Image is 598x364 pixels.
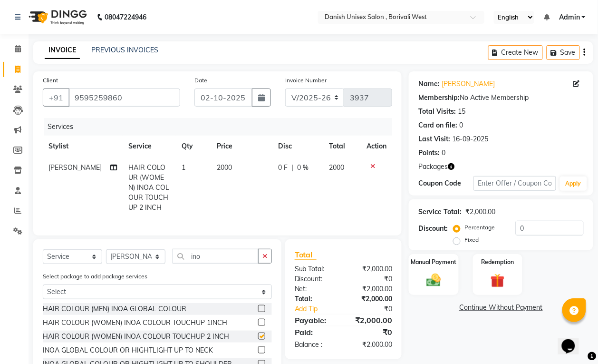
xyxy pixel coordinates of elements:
div: ₹2,000.00 [344,294,400,304]
div: Sub Total: [288,264,344,274]
div: Balance : [288,340,344,350]
span: [PERSON_NAME] [48,163,102,172]
b: 08047224946 [105,4,146,30]
th: Disc [272,136,323,157]
input: Search by Name/Mobile/Email/Code [68,89,180,107]
a: [PERSON_NAME] [442,79,495,89]
div: ₹2,000.00 [344,264,400,274]
div: HAIR COLOUR (MEN) INOA GLOBAL COLOUR [43,304,186,314]
div: Paid: [288,326,344,338]
div: No Active Membership [418,93,584,103]
button: Save [547,45,580,60]
div: ₹0 [353,304,399,314]
span: Total [295,250,317,260]
span: Packages [418,162,448,172]
div: Last Visit: [418,134,450,144]
label: Select package to add package services [43,272,147,281]
span: HAIR COLOUR (WOMEN) INOA COLOUR TOUCHUP 2 INCH [128,163,169,212]
div: Coupon Code [418,178,473,188]
input: Enter Offer / Coupon Code [473,176,556,191]
div: ₹2,000.00 [344,340,400,350]
a: INVOICE [45,42,80,59]
div: Points: [418,148,440,158]
label: Client [43,76,58,85]
span: 0 F [278,163,288,173]
span: 2000 [329,163,344,172]
th: Qty [176,136,211,157]
a: Continue Without Payment [411,303,591,313]
iframe: chat widget [558,326,588,354]
img: _gift.svg [486,272,509,290]
div: ₹2,000.00 [344,284,400,294]
a: PREVIOUS INVOICES [91,46,158,54]
a: Add Tip [288,304,353,314]
div: Discount: [418,224,448,234]
span: 1 [182,163,185,172]
label: Fixed [464,236,479,244]
span: Admin [559,12,580,22]
div: Membership: [418,93,460,103]
div: ₹0 [344,326,400,338]
th: Price [211,136,272,157]
div: ₹2,000.00 [344,315,400,326]
div: ₹0 [344,274,400,284]
label: Date [194,76,207,85]
div: Services [44,118,399,136]
span: 0 % [297,163,309,173]
th: Action [361,136,392,157]
button: Create New [488,45,543,60]
div: 0 [442,148,445,158]
div: 15 [458,107,465,117]
button: Apply [560,177,587,191]
div: 0 [459,120,463,130]
div: ₹2,000.00 [465,207,495,217]
label: Invoice Number [285,76,327,85]
div: Card on file: [418,120,457,130]
div: HAIR COLOUR (WOMEN) INOA COLOUR TOUCHUP 1INCH [43,318,227,328]
div: Name: [418,79,440,89]
div: HAIR COLOUR (WOMEN) INOA COLOUR TOUCHUP 2 INCH [43,332,229,342]
img: _cash.svg [422,272,445,288]
img: logo [24,4,89,30]
button: +91 [43,89,69,107]
label: Redemption [481,258,514,266]
label: Manual Payment [411,258,457,266]
div: Total: [288,294,344,304]
span: 2000 [217,163,232,172]
span: | [291,163,293,173]
div: INOA GLOBAL COLOUR OR HIGHTLIGHT UP TO NECK [43,345,213,355]
div: Total Visits: [418,107,456,117]
th: Service [123,136,176,157]
label: Percentage [464,223,495,232]
th: Total [323,136,361,157]
div: 16-09-2025 [452,134,488,144]
div: Service Total: [418,207,462,217]
div: Discount: [288,274,344,284]
th: Stylist [43,136,123,157]
div: Net: [288,284,344,294]
div: Payable: [288,315,344,326]
input: Search or Scan [173,249,259,264]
